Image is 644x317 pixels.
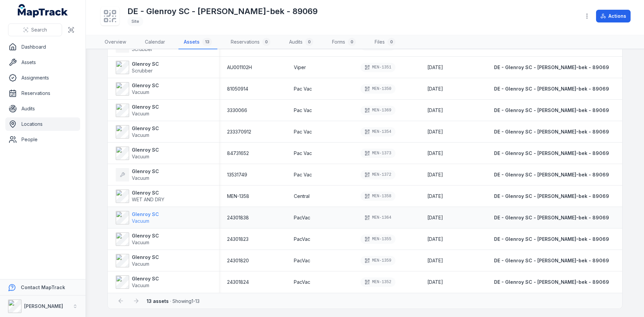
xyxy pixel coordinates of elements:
time: 2/6/26, 10:25:00 AM [427,214,443,221]
a: Glenroy SCVacuum [116,168,159,181]
span: DE - Glenroy SC - [PERSON_NAME]-bek - 89069 [494,64,609,70]
h1: DE - Glenroy SC - [PERSON_NAME]-bek - 89069 [127,6,318,17]
span: DE - Glenroy SC - [PERSON_NAME]-bek - 89069 [494,86,609,92]
a: Assets13 [178,35,217,49]
span: 24301823 [227,236,249,243]
span: DE - Glenroy SC - [PERSON_NAME]-bek - 89069 [494,279,609,285]
span: Pac Vac [294,171,312,178]
time: 2/6/26, 10:25:00 AM [427,279,443,285]
span: · Showing 1 - 13 [147,298,200,304]
span: Vacuum [132,132,149,138]
span: Vacuum [132,261,149,267]
span: DE - Glenroy SC - [PERSON_NAME]-bek - 89069 [494,172,609,177]
span: [DATE] [427,150,443,156]
span: [DATE] [427,236,443,242]
span: DE - Glenroy SC - [PERSON_NAME]-bek - 89069 [494,107,609,113]
strong: Glenroy SC [132,61,159,67]
span: 84731652 [227,150,249,157]
span: MEN-1358 [227,193,249,200]
span: DE - Glenroy SC - [PERSON_NAME]-bek - 89069 [494,236,609,242]
div: MEN-1358 [361,192,395,201]
span: 81050914 [227,86,248,92]
span: 24301838 [227,214,249,221]
div: 0 [387,38,395,46]
span: Scrubber [132,68,153,73]
a: DE - Glenroy SC - [PERSON_NAME]-bek - 89069 [494,107,609,114]
strong: Glenroy SC [132,275,159,282]
span: Pac Vac [294,107,312,114]
button: Search [8,23,62,36]
span: Vacuum [132,240,149,245]
div: 0 [305,38,313,46]
a: DE - Glenroy SC - [PERSON_NAME]-bek - 89069 [494,64,609,71]
a: Glenroy SCVacuum [116,254,159,267]
span: PacVac [294,236,310,243]
div: MEN-1354 [361,127,395,137]
a: DE - Glenroy SC - [PERSON_NAME]-bek - 89069 [494,150,609,157]
a: Reservations [5,87,80,100]
a: Glenroy SCVacuum [116,82,159,96]
a: Reservations0 [225,35,276,49]
time: 2/6/2026, 11:25:00 AM [427,107,443,114]
span: Vacuum [132,154,149,159]
span: [DATE] [427,129,443,135]
strong: [PERSON_NAME] [24,303,63,309]
span: Search [31,27,47,33]
a: Forms0 [327,35,361,49]
strong: 13 assets [147,298,169,304]
a: Locations [5,117,80,131]
a: DE - Glenroy SC - [PERSON_NAME]-bek - 89069 [494,236,609,243]
span: Vacuum [132,89,149,95]
a: Audits [5,102,80,115]
time: 2/6/2026, 11:25:00 AM [427,64,443,71]
time: 2/6/2026, 11:25:00 AM [427,171,443,178]
div: 13 [202,38,212,46]
strong: Glenroy SC [132,190,164,196]
span: DE - Glenroy SC - [PERSON_NAME]-bek - 89069 [494,150,609,156]
span: [DATE] [427,172,443,177]
strong: Glenroy SC [132,104,159,110]
a: Glenroy SCScrubber [116,61,159,74]
a: Overview [99,35,131,49]
a: DE - Glenroy SC - [PERSON_NAME]-bek - 89069 [494,171,609,178]
a: DE - Glenroy SC - [PERSON_NAME]-bek - 89069 [494,214,609,221]
span: DE - Glenroy SC - [PERSON_NAME]-bek - 89069 [494,193,609,199]
strong: Glenroy SC [132,168,159,175]
time: 8/13/2025, 10:25:00 AM [427,193,443,200]
span: 233370912 [227,128,251,135]
span: 24301820 [227,257,249,264]
span: Pac Vac [294,150,312,157]
span: Viper [294,64,306,71]
span: Scrubber [132,46,153,52]
strong: Contact MapTrack [21,284,65,290]
a: MapTrack [18,4,68,17]
span: [DATE] [427,193,443,199]
a: Glenroy SCVacuum [116,232,159,246]
span: PacVac [294,214,310,221]
time: 2/6/2026, 11:25:00 AM [427,86,443,92]
div: MEN-1364 [361,213,395,222]
a: DE - Glenroy SC - [PERSON_NAME]-bek - 89069 [494,257,609,264]
strong: Glenroy SC [132,82,159,89]
span: WET AND DRY [132,197,164,202]
span: 3330066 [227,107,247,114]
a: DE - Glenroy SC - [PERSON_NAME]-bek - 89069 [494,128,609,135]
div: MEN-1350 [361,84,395,94]
span: [DATE] [427,258,443,263]
span: Vacuum [132,282,149,288]
span: 24301824 [227,279,249,285]
a: Glenroy SCVacuum [116,147,159,160]
div: MEN-1372 [361,170,395,179]
span: PacVac [294,257,310,264]
div: MEN-1355 [361,234,395,244]
div: 0 [348,38,356,46]
span: PacVac [294,279,310,285]
div: MEN-1351 [361,63,395,72]
strong: Glenroy SC [132,232,159,239]
span: [DATE] [427,215,443,220]
span: [DATE] [427,279,443,285]
span: DE - Glenroy SC - [PERSON_NAME]-bek - 89069 [494,129,609,135]
time: 2/6/26, 10:25:00 AM [427,236,443,243]
span: Central [294,193,310,200]
a: Dashboard [5,40,80,54]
